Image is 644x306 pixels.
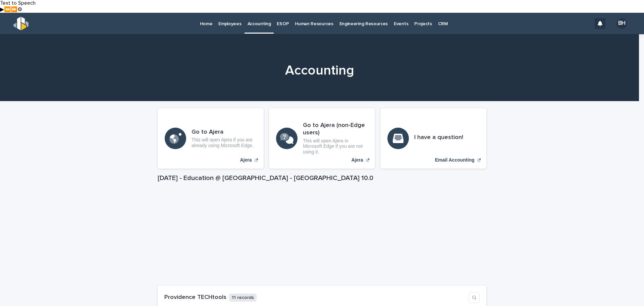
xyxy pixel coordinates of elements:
h3: I have a question! [414,134,463,141]
p: Employees [218,13,241,27]
p: Accounting [248,13,271,27]
h1: [DATE] - Education @ [GEOGRAPHIC_DATA] - [GEOGRAPHIC_DATA] 10.0 [158,174,486,182]
div: BH [616,18,627,29]
p: ESOP [277,13,289,27]
a: Events [391,13,411,34]
a: Human Resources [292,13,336,34]
p: 11 records [229,294,257,302]
h3: Go to Ajera [192,129,257,136]
h1: Providence TECHtools [164,294,226,301]
p: Human Resources [295,13,333,27]
button: Forward [11,6,17,13]
a: Ajera [158,108,264,169]
p: CRM [438,13,448,27]
a: Home [197,13,216,34]
p: This will open Ajera in Microsoft Edge if you are not using it. [303,138,368,155]
a: Employees [215,13,244,34]
p: Projects [414,13,432,27]
p: Ajera [240,157,252,163]
p: This will open Ajera if you are already using Microsoft Edge. [192,137,257,148]
button: Previous [4,6,11,13]
a: Projects [411,13,435,34]
iframe: October 17, 2024 - Education @ Providence - Ajera 10.0 [158,185,486,286]
a: CRM [435,13,451,34]
h3: Go to Ajera (non-Edge users) [303,122,368,136]
p: Home [200,13,213,27]
button: Settings [17,6,22,13]
a: Engineering Resources [336,13,391,34]
a: Email Accounting [380,108,486,169]
p: Events [394,13,408,27]
h1: Accounting [155,62,484,79]
a: Accounting [245,13,274,33]
p: Email Accounting [435,157,475,163]
p: Engineering Resources [339,13,388,27]
img: s5b5MGTdWwFoU4EDV7nw [13,17,29,30]
p: Ajera [351,157,363,163]
a: ESOP [274,13,292,34]
a: Ajera [269,108,375,169]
